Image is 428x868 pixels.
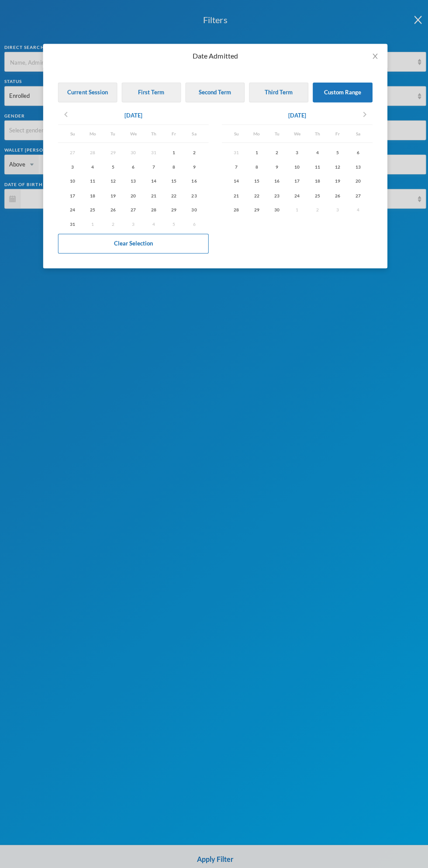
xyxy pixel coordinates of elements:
button: Clear Selection [58,232,207,252]
div: 7 [225,160,245,171]
div: 14 [143,175,163,186]
div: [DATE] [286,111,304,119]
div: 23 [265,189,285,200]
div: 9 [183,160,203,171]
div: 20 [122,189,142,200]
div: 9 [265,160,285,171]
i: icon: close [369,52,376,59]
div: 11 [306,160,326,171]
div: 21 [143,189,163,200]
div: 4 [82,160,102,171]
div: 23 [183,189,203,200]
div: We [285,128,305,137]
i: chevron_left [60,108,71,119]
div: 30 [265,203,285,214]
button: Custom Range [311,82,370,102]
div: Tu [102,128,122,137]
div: Fr [326,128,346,137]
div: 10 [285,160,305,171]
div: 6 [122,160,142,171]
div: 24 [285,189,305,200]
button: Close [361,44,385,68]
button: chevron_right [355,108,370,122]
div: 14 [225,175,245,186]
button: Second Term [184,82,243,102]
div: 19 [326,175,346,186]
div: 24 [62,203,82,214]
div: 19 [102,189,122,200]
div: Tu [265,128,285,137]
div: 16 [183,175,203,186]
div: Date Admitted [53,51,375,60]
div: 3 [285,146,305,157]
div: 6 [346,146,366,157]
div: Sa [183,128,203,137]
div: 15 [245,175,265,186]
div: 17 [62,189,82,200]
div: 12 [326,160,346,171]
div: 29 [163,203,183,214]
button: First Term [121,82,180,102]
div: 30 [183,203,203,214]
div: 21 [225,189,245,200]
div: 22 [245,189,265,200]
i: chevron_right [357,108,368,119]
div: 7 [143,160,163,171]
div: 2 [265,146,285,157]
button: Current Session [58,82,117,102]
div: 11 [82,175,102,186]
button: Third Term [248,82,307,102]
div: We [122,128,142,137]
div: 10 [62,175,82,186]
div: 13 [122,175,142,186]
div: 25 [82,203,102,214]
div: 13 [346,160,366,171]
div: Th [306,128,326,137]
div: 1 [245,146,265,157]
div: Su [62,128,82,137]
div: 1 [163,146,183,157]
div: 3 [62,160,82,171]
div: 15 [163,175,183,186]
div: 4 [306,146,326,157]
div: 20 [346,175,366,186]
button: chevron_left [58,108,73,122]
div: 2 [183,146,203,157]
div: 28 [143,203,163,214]
div: 8 [163,160,183,171]
div: 27 [122,203,142,214]
div: 8 [245,160,265,171]
div: 27 [346,189,366,200]
div: Fr [163,128,183,137]
div: 18 [306,175,326,186]
div: 22 [163,189,183,200]
div: 5 [102,160,122,171]
div: 5 [326,146,346,157]
div: Mo [245,128,265,137]
div: 26 [326,189,346,200]
div: 12 [102,175,122,186]
div: 25 [306,189,326,200]
div: Th [143,128,163,137]
div: Mo [82,128,102,137]
div: 18 [82,189,102,200]
div: 16 [265,175,285,186]
div: [DATE] [124,111,142,119]
div: Su [225,128,245,137]
div: Sa [346,128,366,137]
div: 17 [285,175,305,186]
div: 28 [225,203,245,214]
div: 26 [102,203,122,214]
div: 31 [62,217,82,228]
div: 29 [245,203,265,214]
